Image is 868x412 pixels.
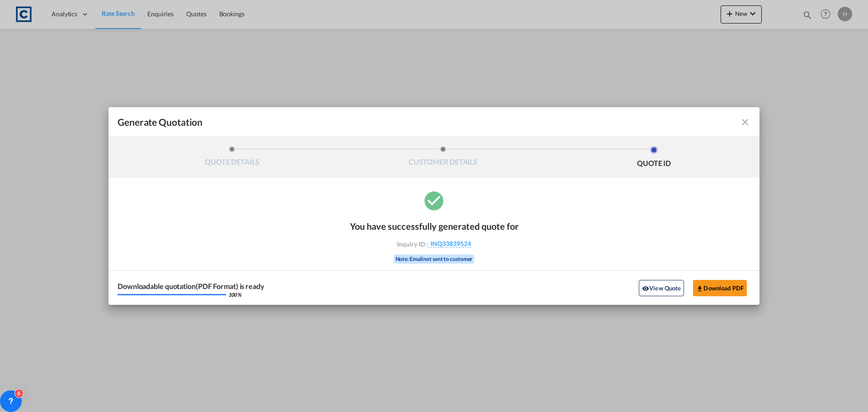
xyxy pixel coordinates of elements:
[394,255,475,264] div: Note: Email not sent to customer
[228,292,241,297] div: 100 %
[338,146,549,170] li: CUSTOMER DETAILS
[108,107,759,305] md-dialog: Generate QuotationQUOTE ...
[127,146,338,170] li: QUOTE DETAILS
[118,283,264,290] div: Downloadable quotation(PDF Format) is ready
[740,117,750,128] md-icon: icon-close fg-AAA8AD cursor m-0
[118,116,203,128] span: Generate Quotation
[423,189,445,212] md-icon: icon-checkbox-marked-circle
[639,280,684,296] button: icon-eyeView Quote
[350,221,519,232] div: You have successfully generated quote for
[428,240,471,248] span: INQ33839524
[693,280,747,296] button: Download PDF
[548,146,759,170] li: QUOTE ID
[696,285,703,292] md-icon: icon-download
[382,240,486,248] div: Inquiry ID :
[642,285,649,292] md-icon: icon-eye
